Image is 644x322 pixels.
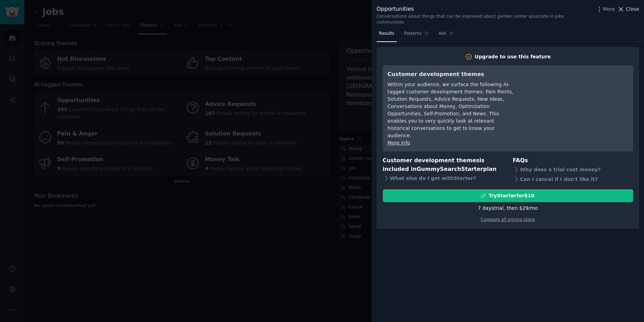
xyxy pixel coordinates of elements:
div: Try Starter for $10 [488,192,534,199]
a: Ask [436,28,456,42]
h3: FAQs [513,156,633,165]
a: Patterns [402,28,431,42]
span: Results [379,31,394,37]
a: More info [388,140,410,146]
div: Within your audience, we surface the following AI-tagged customer development themes: Pain Points... [388,81,514,139]
span: GummySearch Starter [416,166,483,172]
span: Close [626,6,639,13]
span: Ask [439,31,446,37]
iframe: YouTube video player [524,70,628,122]
span: More [603,6,615,13]
div: What else do I get with Starter ? [383,173,503,183]
div: Opportunities [377,5,592,14]
div: Upgrade to use this feature [475,53,551,60]
a: Compare all pricing plans [481,217,535,222]
button: TryStarterfor$10 [383,189,633,202]
div: 7 days trial, then $ 29 /mo [478,205,538,212]
h3: Customer development themes is included in plan [383,156,503,173]
h3: Customer development themes [388,70,514,79]
div: Why does a trial cost money? [513,165,633,175]
button: Close [617,6,639,13]
div: Conversations about things that can be improved about garden center associate in jobs communities [377,14,592,26]
a: Results [377,28,397,42]
div: Can I cancel if I don't like it? [513,175,633,184]
span: Patterns [404,31,421,37]
button: More [596,6,615,13]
